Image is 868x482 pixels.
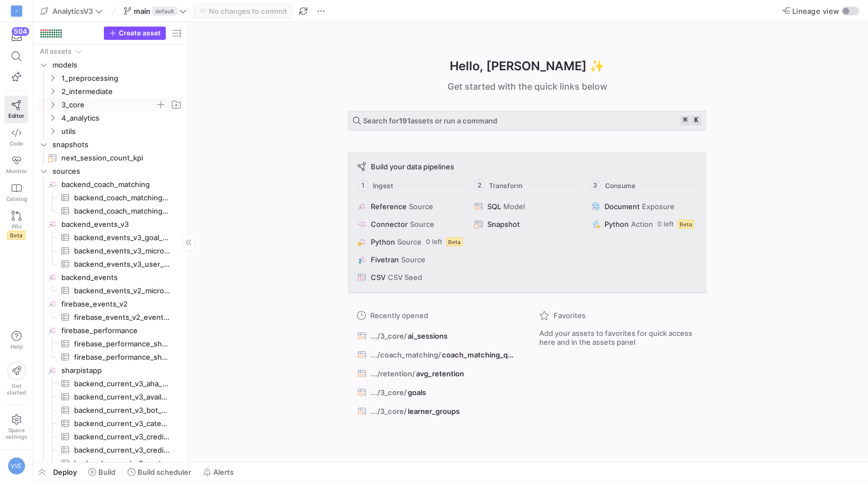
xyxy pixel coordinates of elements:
[213,468,234,476] span: Alerts
[4,454,28,478] button: VVE
[38,257,183,271] a: backend_events_v3_user_events​​​​​​​​​
[554,311,586,320] span: Favorites
[61,218,182,231] span: backend_events_v3​​​​​​​​
[83,463,120,481] button: Build
[4,410,28,445] a: Spacesettings
[426,238,442,246] span: 0 left
[38,377,183,390] div: Press SPACE to select this row.
[152,7,177,15] span: default
[38,443,183,457] a: backend_current_v3_credit_transactions​​​​​​​​​
[680,116,690,126] kbd: ⌘
[53,468,77,476] span: Deploy
[371,237,395,246] span: Python
[371,388,407,397] span: .../3_core/
[38,364,183,377] a: sharpistapp​​​​​​​​
[409,202,433,211] span: Source
[38,297,183,310] div: Press SPACE to select this row.
[38,377,183,390] a: backend_current_v3_aha_moments​​​​​​​​​
[38,58,183,71] div: Press SPACE to select this row.
[38,125,183,138] div: Press SPACE to select this row.
[371,220,408,229] span: Connector
[4,27,28,46] button: 504
[446,237,462,246] span: Beta
[38,85,183,98] div: Press SPACE to select this row.
[61,178,182,191] span: backend_coach_matching​​​​​​​​
[7,231,25,240] span: Beta
[38,4,106,18] button: AnalyticsV3
[74,404,171,417] span: backend_current_v3_bot_conversations​​​​​​​​​
[416,369,464,378] span: avg_retention
[371,331,407,340] span: .../3_core/
[38,457,183,470] div: Press SPACE to select this row.
[38,350,183,364] div: Press SPACE to select this row.
[38,364,183,377] div: Press SPACE to select this row.
[61,271,182,284] span: backend_events​​​​​​​​
[38,324,183,337] div: Press SPACE to select this row.
[4,326,28,355] button: Help
[38,350,183,364] a: firebase_performance_sharpistApp_IOS​​​​​​​​​
[38,390,183,403] a: backend_current_v3_availabilities​​​​​​​​​
[12,27,29,36] div: 504
[104,27,166,40] button: Create asset
[38,231,183,244] a: backend_events_v3_goal_events​​​​​​​​​
[38,71,183,85] div: Press SPACE to select this row.
[371,202,407,211] span: Reference
[6,427,27,440] span: Space settings
[11,6,22,17] div: S
[38,191,183,204] div: Press SPACE to select this row.
[355,329,517,343] button: .../3_core/ai_sessions
[631,220,653,229] span: Action
[38,430,183,443] a: backend_current_v3_credit_accounts​​​​​​​​​
[38,337,183,350] a: firebase_performance_sharpist_mobile_ANDROID​​​​​​​​​
[6,195,27,202] span: Catalog
[355,366,517,381] button: .../retention/avg_retention
[355,253,465,266] button: FivetranSource
[38,178,183,191] div: Press SPACE to select this row.
[38,310,183,324] a: firebase_events_v2_events_all​​​​​​​​​
[371,350,441,359] span: .../coach_matching/
[38,390,183,403] div: Press SPACE to select this row.
[539,329,697,346] span: Add your assets to favorites for quick access here and in the assets panel
[408,331,448,340] span: ai_sessions
[74,311,171,324] span: firebase_events_v2_events_all​​​​​​​​​
[38,271,183,284] div: Press SPACE to select this row.
[38,430,183,443] div: Press SPACE to select this row.
[38,284,183,297] div: Press SPACE to select this row.
[348,111,706,131] button: Search for191assets or run a command⌘k
[9,343,23,350] span: Help
[9,140,23,147] span: Code
[7,382,26,396] span: Get started
[38,191,183,204] a: backend_coach_matching_matching_proposals_v2​​​​​​​​​
[74,351,171,364] span: firebase_performance_sharpistApp_IOS​​​​​​​​​
[355,235,465,248] button: PythonSource0 leftBeta
[138,468,191,476] span: Build scheduler
[74,231,171,244] span: backend_events_v3_goal_events​​​​​​​​​
[38,284,183,297] a: backend_events_v2_microtaskassignments_status​​​​​​​​​
[589,217,699,231] button: PythonAction0 leftBeta
[371,273,386,282] span: CSV
[38,231,183,244] div: Press SPACE to select this row.
[8,112,24,119] span: Editor
[61,324,182,337] span: firebase_performance​​​​​​​​
[355,348,517,362] button: .../coach_matching/coach_matching_quality
[4,123,28,151] a: Code
[74,284,171,297] span: backend_events_v2_microtaskassignments_status​​​​​​​​​
[4,206,28,244] a: PRsBeta
[4,2,28,20] a: S
[371,407,407,416] span: .../3_core/
[98,468,115,476] span: Build
[371,162,454,171] span: Build your data pipelines
[642,202,675,211] span: Exposure
[792,7,839,15] span: Lineage view
[74,205,171,217] span: backend_coach_matching_matching_proposals​​​​​​​​​
[52,7,93,15] span: AnalyticsV3
[38,244,183,257] div: Press SPACE to select this row.
[397,237,422,246] span: Source
[355,404,517,418] button: .../3_core/learner_groups
[355,271,465,284] button: CSVCSV Seed
[74,417,171,430] span: backend_current_v3_categories​​​​​​​​​
[61,85,182,98] span: 2_intermediate
[38,204,183,217] a: backend_coach_matching_matching_proposals​​​​​​​​​
[408,388,426,397] span: goals
[38,257,183,271] div: Press SPACE to select this row.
